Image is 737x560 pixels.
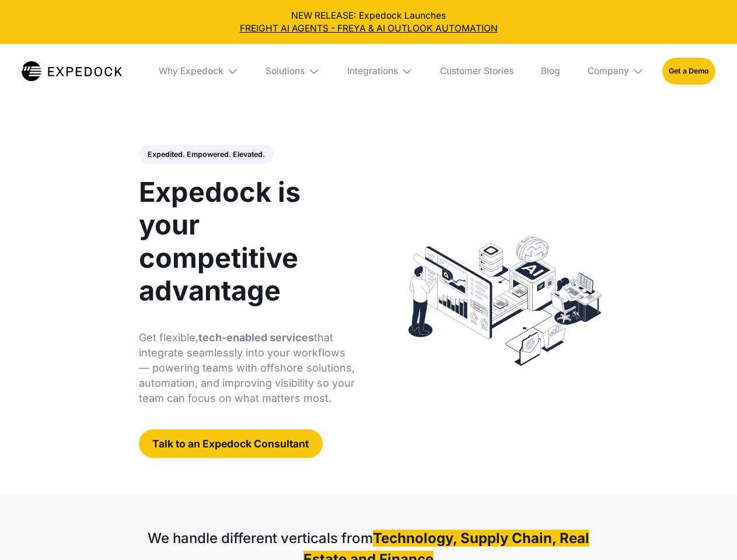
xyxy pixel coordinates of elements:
div: NEW RELEASE: Expedock Launches [9,9,728,35]
strong: tech-enabled services [198,331,314,344]
iframe: Chat Widget [679,504,737,560]
div: Solutions [266,65,305,77]
a: Customer Stories [431,44,522,99]
div: Why Expedock [159,65,223,77]
div: Solutions [257,44,329,99]
strong: We handle different verticals from [148,530,373,547]
a: Talk to an Expedock Consultant [139,429,323,458]
div: Why Expedock [149,44,247,99]
div: Integrations [347,65,398,77]
div: Integrations [338,44,422,99]
a: Blog [532,44,569,99]
p: Get flexible, that integrate seamlessly into your workflows — powering teams with offshore soluti... [139,330,355,406]
a: Get a Demo [662,58,715,84]
div: Company [588,65,629,77]
a: FREIGHT AI AGENTS - FREYA & AI OUTLOOK AUTOMATION [9,22,728,35]
h1: Expedock is your competitive advantage [139,176,355,307]
div: Company [578,44,653,99]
